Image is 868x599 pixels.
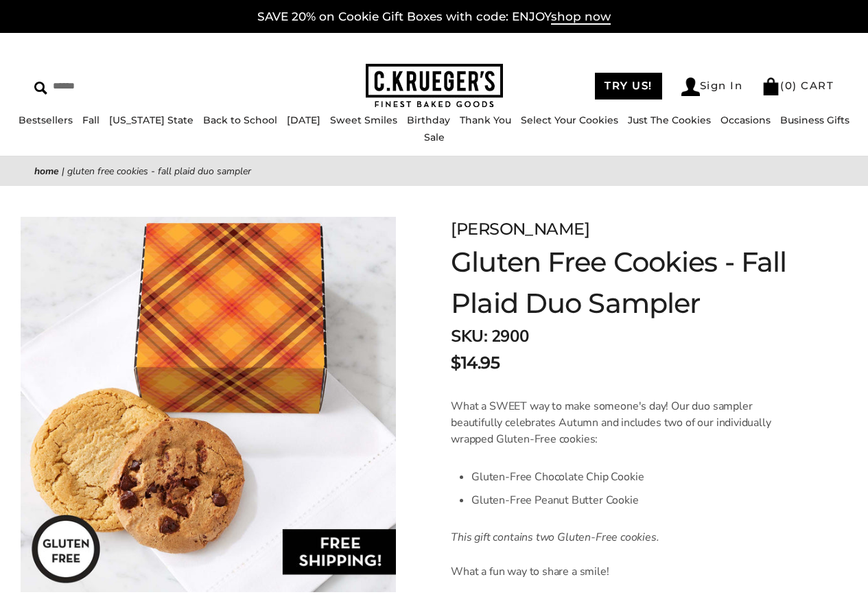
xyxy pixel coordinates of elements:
[471,489,799,512] li: Gluten-Free Peanut Butter Cookie
[681,78,700,96] img: Account
[62,165,64,178] span: |
[451,325,487,347] strong: SKU:
[595,73,662,99] a: TRY US!
[366,64,503,108] img: C.KRUEGER'S
[82,114,99,126] a: Fall
[551,10,611,25] span: shop now
[424,131,445,143] a: Sale
[330,114,397,126] a: Sweet Smiles
[287,114,320,126] a: [DATE]
[521,114,618,126] a: Select Your Cookies
[109,114,193,126] a: [US_STATE] State
[762,79,834,92] a: (0) CART
[720,114,771,126] a: Occasions
[34,82,47,95] img: Search
[451,351,500,375] span: $14.95
[451,530,659,545] em: This gift contains two Gluten-Free cookies.
[780,114,849,126] a: Business Gifts
[491,325,528,347] span: 2900
[34,163,834,179] nav: breadcrumbs
[451,563,799,580] p: What a fun way to share a smile!
[785,79,793,92] span: 0
[451,217,799,242] div: [PERSON_NAME]
[471,465,799,489] li: Gluten-Free Chocolate Chip Cookie
[19,114,73,126] a: Bestsellers
[34,165,59,178] a: Home
[460,114,511,126] a: Thank You
[681,78,743,96] a: Sign In
[451,242,799,324] h1: Gluten Free Cookies - Fall Plaid Duo Sampler
[67,165,251,178] span: Gluten Free Cookies - Fall Plaid Duo Sampler
[21,217,396,592] img: Gluten Free Cookies - Fall Plaid Duo Sampler
[628,114,711,126] a: Just The Cookies
[407,114,450,126] a: Birthday
[762,78,780,95] img: Bag
[257,10,611,25] a: SAVE 20% on Cookie Gift Boxes with code: ENJOYshop now
[34,75,218,97] input: Search
[451,399,771,447] span: What a SWEET way to make someone's day! Our duo sampler beautifully celebrates Autumn and include...
[203,114,277,126] a: Back to School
